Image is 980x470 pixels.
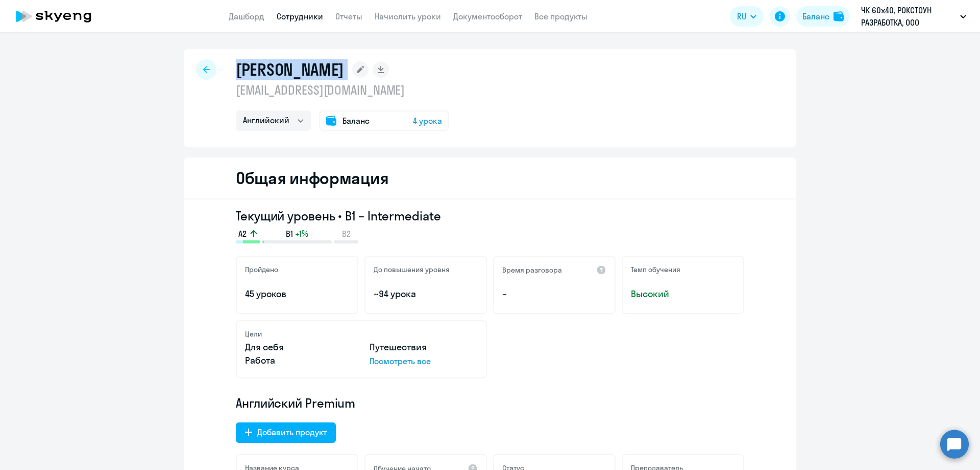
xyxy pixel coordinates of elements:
[834,11,844,21] img: balance
[286,228,293,239] span: B1
[502,287,606,301] p: –
[238,228,247,239] span: A2
[245,341,353,354] p: Для себя
[374,265,450,274] h5: До повышения уровня
[277,11,323,21] a: Сотрудники
[335,11,362,21] a: Отчеты
[802,10,829,23] div: Баланс
[236,82,449,98] p: [EMAIL_ADDRESS][DOMAIN_NAME]
[342,228,351,239] span: B2
[236,59,344,80] h1: [PERSON_NAME]
[257,426,327,438] div: Добавить продукт
[730,6,764,27] button: RU
[236,208,744,224] h3: Текущий уровень • B1 – Intermediate
[236,168,388,188] h2: Общая информация
[534,11,587,21] a: Все продукты
[737,10,746,23] span: RU
[245,329,262,339] h5: Цели
[245,287,349,301] p: 45 уроков
[236,422,336,443] button: Добавить продукт
[374,287,478,301] p: ~94 урока
[245,354,353,367] p: Работа
[796,6,850,27] button: Балансbalance
[502,265,562,275] h5: Время разговора
[342,115,370,127] span: Баланс
[370,355,478,367] p: Посмотреть все
[295,228,308,239] span: +1%
[453,11,522,21] a: Документооборот
[375,11,441,21] a: Начислить уроки
[229,11,264,21] a: Дашборд
[236,395,355,411] span: Английский Premium
[861,4,956,29] p: ЧК 60х40, РОКСТОУН РАЗРАБОТКА, ООО
[631,265,680,274] h5: Темп обучения
[631,287,735,301] span: Высокий
[245,265,278,274] h5: Пройдено
[413,115,442,127] span: 4 урока
[370,341,478,354] p: Путешествия
[856,4,971,29] button: ЧК 60х40, РОКСТОУН РАЗРАБОТКА, ООО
